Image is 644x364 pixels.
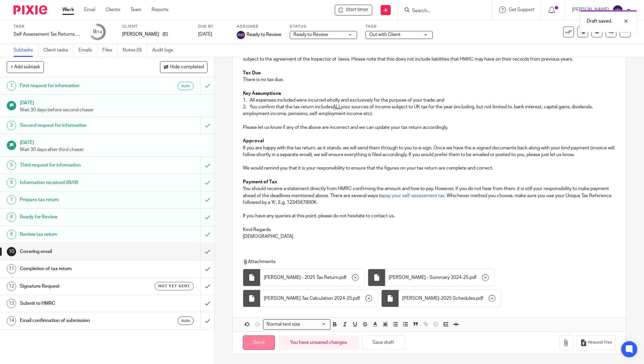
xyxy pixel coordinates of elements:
label: Task [13,24,81,29]
a: pay your self-assessment tax [383,193,445,198]
strong: Approval [243,139,264,143]
p: Wait 30 days before second chaser [20,107,208,113]
div: Self Assessment Tax Returns - NON BOOKKEEPING CLIENTS [13,31,81,38]
a: Subtasks [13,44,38,57]
div: 11 [7,264,16,274]
span: Ready to Review [293,32,328,37]
div: 3 [7,121,16,130]
div: Matthew David Aylmore - Self Assessment Tax Returns - NON BOOKKEEPING CLIENTS [335,5,372,15]
strong: Key Assumptions [243,91,281,96]
label: Status [290,24,357,29]
span: Normal text size [265,321,301,328]
h1: Submit to HMRC [20,298,136,308]
input: Send [243,335,275,350]
h1: Ready for Review [20,212,136,222]
div: You have unsaved changes [278,335,359,350]
a: Client tasks [43,44,73,57]
h1: Prepare tax return [20,195,136,205]
span: pdf [340,274,347,281]
h1: Email confirmation of submission [20,316,136,326]
h1: First request for information [20,81,136,91]
a: Email [84,6,95,13]
span: [PERSON_NAME]-2025 Schedules [402,295,475,302]
button: Request files [577,335,616,350]
a: Notes (0) [123,44,147,57]
span: Request files [588,340,612,345]
a: Emails [78,44,97,57]
h1: Completion of tax return [20,264,136,274]
div: 12 [7,282,16,291]
h1: Third request for information [20,160,136,170]
p: [DEMOGRAPHIC_DATA] [243,233,615,240]
strong: Payment of Tax [243,180,277,184]
img: svg%3E [612,5,623,15]
div: . [260,269,364,286]
u: ALL [333,105,341,109]
span: [PERSON_NAME] - 2025 Tax Return [264,274,339,281]
div: 9 [7,230,16,239]
a: Audit logs [152,44,178,57]
h1: Second request for information [20,120,136,131]
p: Kind Regards [243,226,615,233]
div: Search for option [263,319,330,330]
span: pdf [353,295,360,302]
div: 9 [93,28,102,36]
div: 10 [7,247,16,256]
div: Auto [178,317,194,325]
div: 13 [7,299,16,308]
h1: Covering email [20,247,136,257]
button: Hide completed [160,61,207,73]
p: There is no tax due. [243,76,615,83]
label: Assignee [237,24,281,29]
a: Work [62,6,74,13]
p: 1. All expenses included were incurred wholly and exclusively for the purpose of your trade; and [243,97,615,104]
div: Auto [178,82,194,90]
h1: Information received 08/08 [20,178,136,188]
span: [PERSON_NAME] - Summary 2024-25 [389,274,469,281]
span: Hide completed [170,65,204,70]
strong: Tax Due [243,71,261,75]
label: Client [122,24,190,29]
small: /14 [96,30,102,34]
img: Pixie [13,5,47,14]
div: 5 [7,160,16,170]
div: 6 [7,178,16,187]
span: pdf [470,274,477,281]
h1: Review tax return [20,229,136,240]
h1: [DATE] [20,98,208,106]
h1: Signature Request [20,281,136,291]
p: If you are happy with the tax return, as it stands, we will send them through to you to e-sign. O... [243,145,615,158]
span: Out with Client [369,32,400,37]
span: Ready to Review [247,31,281,38]
p: You should receive a statement directly from HMRC confirming the amount and how to pay. However, ... [243,185,615,206]
div: 7 [7,195,16,205]
a: Files [102,44,118,57]
p: Draft saved. [587,18,612,25]
p: Please let us know if any of the above are incorrect and we can update your tax return accordingly. [243,124,615,131]
div: . [385,269,494,286]
div: 14 [7,316,16,326]
p: We would remind you that it is your responsibility to ensure that the figures on your tax return ... [243,165,615,172]
div: 1 [7,81,16,90]
p: If you have any queries at this point, please do not hesitate to contact us. [243,213,615,219]
a: Reports [152,6,168,13]
a: Team [130,6,141,13]
p: [PERSON_NAME] [122,31,159,38]
span: [DATE] [198,32,212,37]
div: . [399,290,501,307]
button: Save draft [362,335,405,350]
h1: [DATE] [20,138,208,146]
span: pdf [476,295,483,302]
p: Wait 30 days after third chaser [20,146,208,153]
img: svg%3E [237,31,245,39]
button: + Add subtask [7,61,44,73]
label: Due by [198,24,228,29]
a: Clients [105,6,120,13]
input: Search for option [302,321,326,328]
p: 2. You confirm that the tax return includes your sources of income subject to UK tax for the year... [243,104,615,117]
div: 8 [7,212,16,222]
span: Not yet sent [158,283,190,289]
div: . [260,290,378,307]
p: Attachments [243,258,603,265]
